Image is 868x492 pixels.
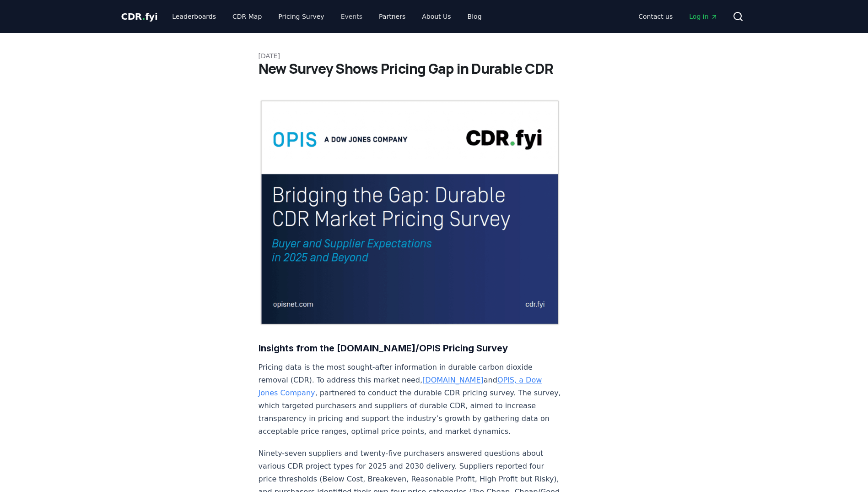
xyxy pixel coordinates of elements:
[121,11,158,22] span: CDR fyi
[422,376,484,384] a: [DOMAIN_NAME]
[165,8,223,25] a: Leaderboards
[372,8,413,25] a: Partners
[631,8,725,25] nav: Main
[225,8,269,25] a: CDR Map
[259,99,561,326] img: blog post image
[415,8,458,25] a: About Us
[689,12,717,21] span: Log in
[271,8,331,25] a: Pricing Survey
[259,51,610,60] p: [DATE]
[631,8,680,25] a: Contact us
[682,8,725,25] a: Log in
[259,361,561,438] p: Pricing data is the most sought-after information in durable carbon dioxide removal (CDR). To add...
[165,8,489,25] nav: Main
[259,60,610,77] h1: New Survey Shows Pricing Gap in Durable CDR
[121,10,158,23] a: CDR.fyi
[142,11,145,22] span: .
[259,343,508,354] strong: Insights from the [DOMAIN_NAME]/OPIS Pricing Survey
[334,8,370,25] a: Events
[460,8,489,25] a: Blog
